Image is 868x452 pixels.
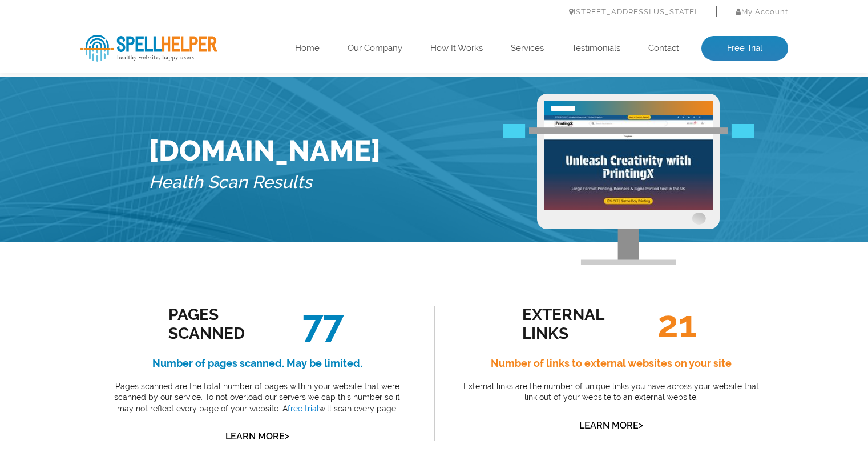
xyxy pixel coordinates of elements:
img: Free Website Analysis [544,115,713,210]
span: > [285,428,289,444]
div: Pages Scanned [168,305,272,343]
a: Learn More> [579,420,643,431]
p: External links are the number of unique links you have across your website that link out of your ... [460,381,762,403]
img: Free Webiste Analysis [503,190,754,203]
span: > [639,417,643,433]
div: external links [522,305,625,343]
img: Free Webiste Analysis [537,94,720,265]
span: 21 [643,302,697,346]
h4: Number of links to external websites on your site [460,354,762,373]
h4: Number of pages scanned. May be limited. [106,354,409,373]
h5: Health Scan Results [149,167,381,198]
a: Learn More> [225,431,289,442]
h1: [DOMAIN_NAME] [149,134,381,167]
p: Pages scanned are the total number of pages within your website that were scanned by our service.... [106,381,409,415]
a: free trial [288,404,319,413]
span: 77 [288,302,344,346]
